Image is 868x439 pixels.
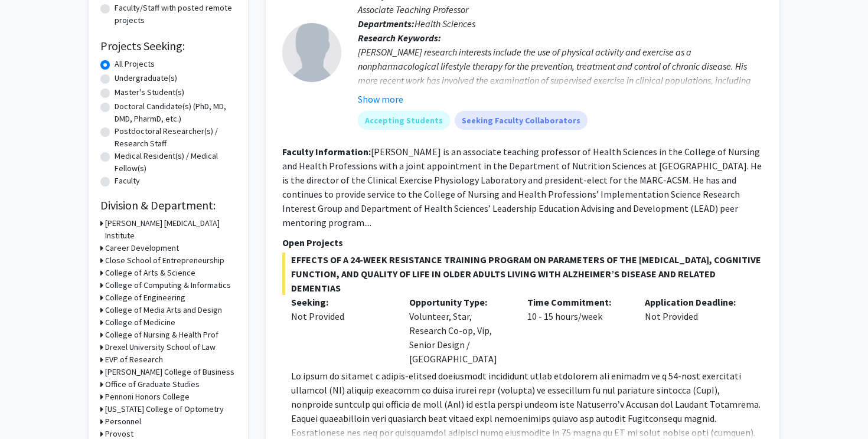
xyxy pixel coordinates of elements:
p: Seeking: [291,295,391,309]
div: 10 - 15 hours/week [518,295,637,366]
label: Faculty [115,175,140,187]
div: Not Provided [636,295,754,366]
button: Show more [358,92,403,106]
h3: College of Computing & Informatics [105,279,231,291]
div: [PERSON_NAME] research interests include the use of physical activity and exercise as a nonpharma... [358,45,763,144]
h2: Projects Seeking: [100,39,236,53]
h3: Pennoni Honors College [105,391,190,403]
fg-read-more: [PERSON_NAME] is an associate teaching professor of Health Sciences in the College of Nursing and... [282,146,762,228]
label: Postdoctoral Researcher(s) / Research Staff [115,125,236,150]
b: Departments: [358,18,415,30]
h3: [US_STATE] College of Optometry [105,403,224,415]
h2: Division & Department: [100,198,236,212]
h3: College of Nursing & Health Prof [105,329,218,341]
h3: Office of Graduate Studies [105,378,200,391]
span: Health Sciences [415,18,475,30]
label: Doctoral Candidate(s) (PhD, MD, DMD, PharmD, etc.) [115,100,236,125]
label: Undergraduate(s) [115,72,177,84]
p: Open Projects [282,235,763,250]
label: Medical Resident(s) / Medical Fellow(s) [115,150,236,175]
h3: [PERSON_NAME] [MEDICAL_DATA] Institute [105,217,236,242]
h3: Career Development [105,242,179,254]
h3: College of Medicine [105,316,175,329]
h3: [PERSON_NAME] College of Business [105,366,234,378]
div: Not Provided [291,309,391,323]
h3: College of Media Arts and Design [105,304,222,316]
mat-chip: Accepting Students [358,111,450,130]
b: Research Keywords: [358,32,441,44]
iframe: Chat [9,386,50,430]
h3: College of Arts & Science [105,267,195,279]
p: Associate Teaching Professor [358,2,763,17]
p: Opportunity Type: [409,295,510,309]
h3: Drexel University School of Law [105,341,216,353]
h3: College of Engineering [105,291,185,304]
span: EFFECTS OF A 24-WEEK RESISTANCE TRAINING PROGRAM ON PARAMETERS OF THE [MEDICAL_DATA], COGNITIVE F... [282,253,763,295]
label: Master's Student(s) [115,86,184,99]
h3: Personnel [105,415,141,428]
h3: EVP of Research [105,353,163,366]
p: Application Deadline: [645,295,745,309]
h3: Close School of Entrepreneurship [105,254,224,267]
b: Faculty Information: [282,146,371,158]
p: Time Commitment: [527,295,628,309]
label: Faculty/Staff with posted remote projects [115,2,236,27]
div: Volunteer, Star, Research Co-op, Vip, Senior Design / [GEOGRAPHIC_DATA] [400,295,518,366]
label: All Projects [115,58,155,70]
mat-chip: Seeking Faculty Collaborators [455,111,588,130]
